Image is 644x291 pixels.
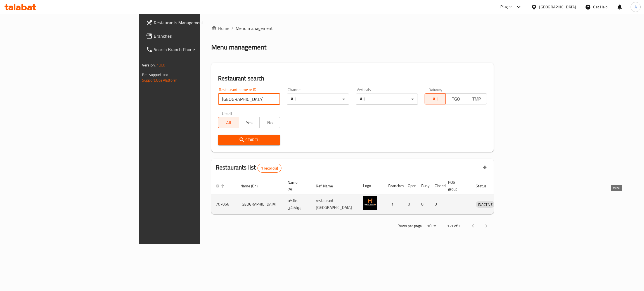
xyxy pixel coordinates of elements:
span: All [427,95,443,103]
input: Search for restaurant name or ID.. [218,94,280,105]
span: POS group [448,179,465,192]
span: All [221,119,237,127]
a: Restaurants Management [141,16,247,29]
span: Status [476,183,494,189]
span: ID [216,183,226,189]
div: Total records count [257,164,282,173]
img: Matka Junction [363,196,377,210]
td: 0 [403,194,417,214]
td: ماتكه جونكشن [283,194,311,214]
th: Open [403,177,417,194]
label: Upsell [222,111,232,115]
span: Search [222,137,276,144]
td: [GEOGRAPHIC_DATA] [236,194,283,214]
h2: Restaurants list [216,163,281,173]
a: Branches [141,29,247,43]
span: TMP [468,95,485,103]
td: 0 [430,194,444,214]
h2: Restaurant search [218,74,487,83]
span: No [262,119,278,127]
button: All [425,93,446,104]
button: TMP [466,93,487,104]
th: Branches [384,177,403,194]
span: Name (Ar) [288,179,305,192]
td: 1 [384,194,403,214]
div: [GEOGRAPHIC_DATA] [539,4,576,10]
button: Search [218,135,280,145]
span: Restaurants Management [154,19,242,26]
span: Yes [241,119,257,127]
div: Plugins [500,4,513,10]
span: Get support on: [142,71,168,78]
span: Search Branch Phone [154,46,242,53]
div: INACTIVE [476,201,495,208]
div: Export file [478,161,491,175]
span: Menu management [236,25,273,32]
span: Name (En) [240,183,265,189]
button: Yes [239,117,260,128]
span: TGO [448,95,464,103]
p: 1-1 of 1 [447,223,461,230]
span: Branches [154,33,242,39]
p: Rows per page: [397,223,423,230]
div: All [356,94,418,105]
table: enhanced table [211,177,521,214]
span: Version: [142,61,156,69]
th: Closed [430,177,444,194]
span: INACTIVE [476,201,495,208]
button: All [218,117,239,128]
span: Ref. Name [316,183,340,189]
th: Logo [359,177,384,194]
label: Delivery [428,88,442,92]
div: All [287,94,349,105]
td: 0 [417,194,430,214]
nav: breadcrumb [211,25,494,32]
a: Support.OpsPlatform [142,77,177,84]
div: Rows per page: [425,222,438,230]
span: A [634,4,637,10]
button: TGO [445,93,466,104]
span: 1 record(s) [258,166,281,171]
span: 1.0.0 [157,61,165,69]
td: restaurant [GEOGRAPHIC_DATA] [311,194,359,214]
a: Search Branch Phone [141,43,247,56]
th: Busy [417,177,430,194]
button: No [259,117,280,128]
